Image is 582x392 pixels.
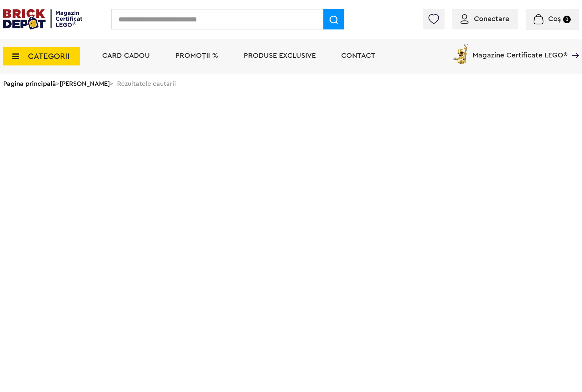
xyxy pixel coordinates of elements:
[341,52,375,59] a: Contact
[102,52,150,59] a: Card Cadou
[3,74,579,93] div: > > Rezultatele cautarii
[567,42,579,49] a: Magazine Certificate LEGO®
[473,42,567,59] span: Magazine Certificate LEGO®
[3,80,56,87] a: Pagina principală
[28,52,69,60] span: CATEGORII
[60,80,110,87] a: [PERSON_NAME]
[244,52,316,59] a: Produse exclusive
[474,15,509,23] span: Conectare
[461,15,509,23] a: Conectare
[548,15,561,23] span: Coș
[563,16,571,23] small: 0
[175,52,218,59] a: PROMOȚII %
